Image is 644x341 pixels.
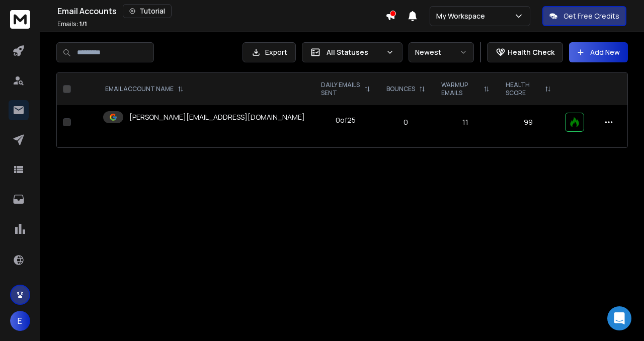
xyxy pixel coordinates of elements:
[409,42,474,62] button: Newest
[57,4,385,18] div: Email Accounts
[441,81,479,97] p: WARMUP EMAILS
[563,11,619,21] p: Get Free Credits
[506,81,541,97] p: HEALTH SCORE
[487,42,563,62] button: Health Check
[10,311,30,331] button: E
[607,306,631,330] div: Open Intercom Messenger
[386,85,415,93] p: BOUNCES
[57,20,87,28] p: Emails :
[508,47,554,57] p: Health Check
[321,81,360,97] p: DAILY EMAILS SENT
[327,47,382,57] p: All Statuses
[129,112,305,122] p: [PERSON_NAME][EMAIL_ADDRESS][DOMAIN_NAME]
[498,105,559,139] td: 99
[105,85,184,93] div: EMAIL ACCOUNT NAME
[243,42,296,62] button: Export
[79,20,87,28] span: 1 / 1
[336,115,356,125] div: 0 of 25
[569,42,628,62] button: Add New
[436,11,489,21] p: My Workspace
[433,105,498,139] td: 11
[384,117,427,127] p: 0
[542,6,626,26] button: Get Free Credits
[123,4,172,18] button: Tutorial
